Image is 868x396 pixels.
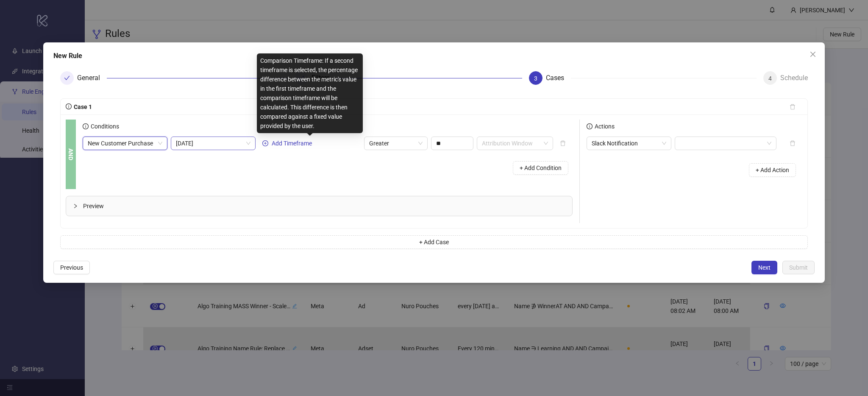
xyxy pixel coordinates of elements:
button: + Add Case [60,235,807,249]
button: + Add Action [749,163,796,177]
div: Comparison Timeframe: If a second timeframe is selected, the percentage difference between the me... [257,53,363,133]
div: Schedule [780,71,808,85]
button: delete [783,100,802,114]
button: Previous [53,261,90,274]
span: Greater [369,137,423,150]
span: Preview [83,201,565,211]
button: delete [783,137,802,150]
span: + Add Action [756,167,789,173]
span: Conditions [89,123,119,130]
span: check [64,75,70,81]
span: New Customer Purchase [88,137,162,150]
b: AND [66,148,75,160]
button: Next [751,261,777,274]
span: collapsed [73,204,78,209]
div: Preview [66,196,572,216]
div: General [77,71,107,85]
span: + Add Case [419,239,449,245]
div: New Rule [53,51,814,61]
span: Actions [593,123,615,130]
span: 3 [534,75,537,82]
span: close [810,51,816,58]
span: info-circle [66,103,72,109]
span: Case 1 [72,103,92,110]
button: Add Timeframe [259,138,315,148]
span: Slack Notification [592,137,666,150]
div: Cases [546,71,571,85]
button: + Add Condition [513,161,568,175]
span: 4 [768,75,772,82]
button: delete [553,137,573,150]
span: Next [758,264,771,271]
span: info-circle [587,123,593,129]
span: Add Timeframe [272,140,312,147]
span: Previous [60,264,83,271]
span: Today [176,137,250,150]
span: info-circle [83,123,89,129]
span: plus-circle [262,140,268,146]
button: Submit [782,261,815,274]
span: + Add Condition [520,165,562,171]
button: Close [806,47,820,61]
